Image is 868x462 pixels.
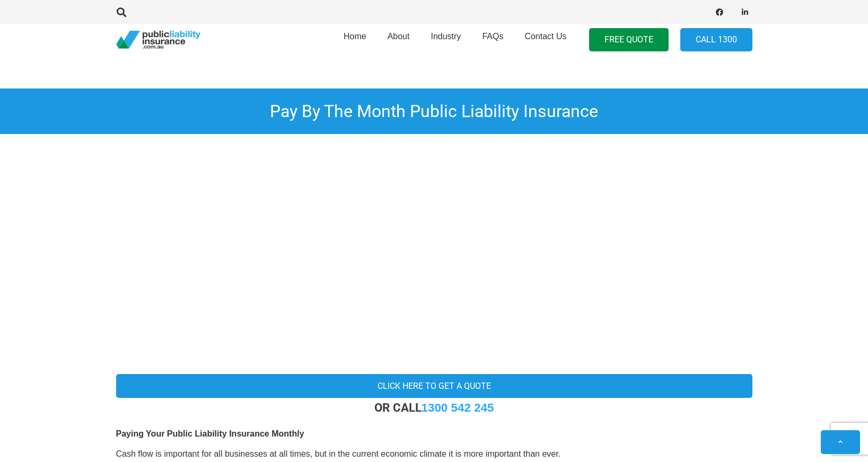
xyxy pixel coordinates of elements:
[116,448,752,460] p: Cash flow is important for all businesses at all times, but in the current economic climate it is...
[388,32,410,41] span: About
[333,21,377,59] a: Home
[116,429,304,438] b: Paying Your Public Liability Insurance Monthly
[374,401,494,414] strong: OR CALL
[738,5,752,20] a: LinkedIn
[431,32,461,41] span: Industry
[680,28,752,52] a: Call 1300
[116,374,752,398] a: Click here to get a quote
[589,28,669,52] a: FREE QUOTE
[116,31,200,49] a: pli_logotransparent
[712,5,727,20] a: Facebook
[471,21,514,59] a: FAQs
[422,401,494,414] a: 1300 542 245
[111,7,133,17] a: Search
[344,32,366,41] span: Home
[377,21,420,59] a: About
[482,32,503,41] span: FAQs
[514,21,577,59] a: Contact Us
[420,21,471,59] a: Industry
[524,32,566,41] span: Contact Us
[821,430,860,454] a: Back to top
